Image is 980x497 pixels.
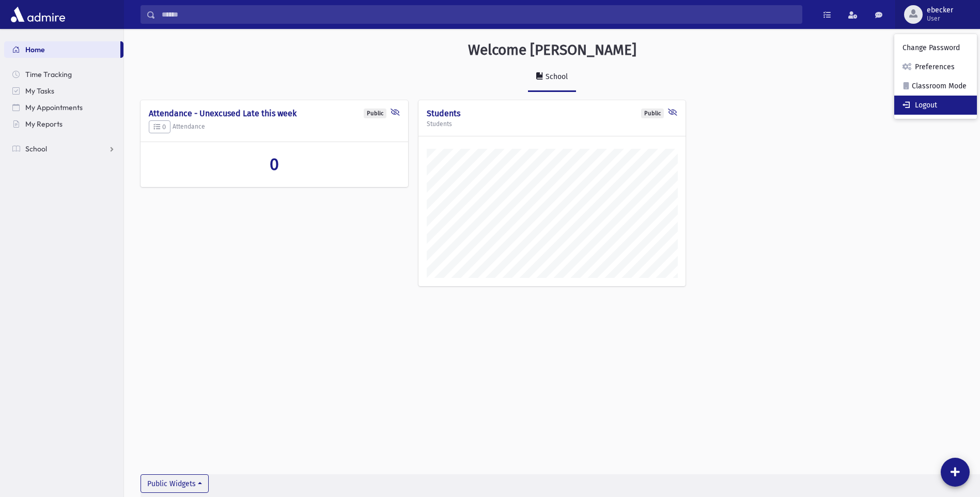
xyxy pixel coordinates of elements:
[270,154,279,174] span: 0
[149,120,400,134] h5: Attendance
[25,86,54,96] span: My Tasks
[4,41,120,58] a: Home
[149,154,400,174] a: 0
[468,41,636,59] h3: Welcome [PERSON_NAME]
[543,72,568,81] div: School
[149,108,400,118] h4: Attendance - Unexcused Late this week
[25,119,63,129] span: My Reports
[25,103,83,112] span: My Appointments
[4,141,123,157] a: School
[427,120,678,128] h5: Students
[4,99,123,116] a: My Appointments
[4,66,123,83] a: Time Tracking
[155,5,802,24] input: Search
[364,108,386,118] div: Public
[25,45,45,54] span: Home
[427,108,678,118] h4: Students
[25,70,72,79] span: Time Tracking
[894,96,977,115] a: Logout
[8,4,68,25] img: AdmirePro
[927,6,953,14] span: ebecker
[141,474,209,493] button: Public Widgets
[641,108,664,118] div: Public
[25,144,47,153] span: School
[149,120,170,134] button: 0
[894,76,977,96] a: Classroom Mode
[894,38,977,57] a: Change Password
[528,63,576,92] a: School
[153,123,166,131] span: 0
[4,83,123,99] a: My Tasks
[4,116,123,132] a: My Reports
[894,57,977,76] a: Preferences
[927,14,953,23] span: User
